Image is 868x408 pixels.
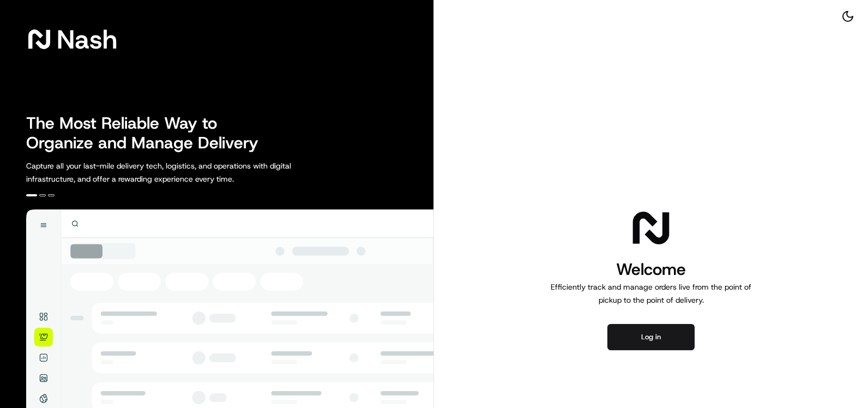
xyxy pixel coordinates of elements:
[546,280,756,307] p: Efficiently track and manage orders live from the point of pickup to the point of delivery.
[26,113,270,153] h2: The Most Reliable Way to Organize and Manage Delivery
[57,28,117,50] span: Nash
[26,159,340,185] p: Capture all your last-mile delivery tech, logistics, and operations with digital infrastructure, ...
[546,259,756,280] h1: Welcome
[607,324,695,350] button: Log in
